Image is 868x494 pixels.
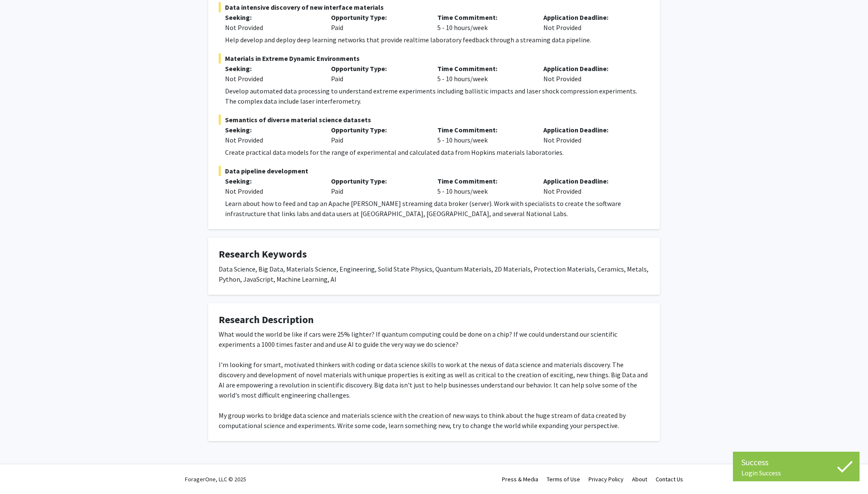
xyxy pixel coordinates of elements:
[6,456,36,488] iframe: Chat
[225,22,318,33] div: Not Provided
[225,135,318,145] div: Not Provided
[437,63,531,74] p: Time Commitment:
[219,314,649,326] h4: Research Description
[431,125,537,145] div: 5 - 10 hours/week
[543,63,637,74] p: Application Deadline:
[543,125,637,135] p: Application Deadline:
[225,176,318,186] p: Seeking:
[219,115,649,125] span: Semantics of diverse material science datasets
[331,12,424,22] p: Opportunity Type:
[219,53,649,63] span: Materials in Extreme Dynamic Environments
[431,12,537,33] div: 5 - 10 hours/week
[537,63,643,84] div: Not Provided
[537,125,643,145] div: Not Provided
[225,86,649,106] div: Develop automated data processing to understand extreme experiments including ballistic impacts a...
[437,12,531,22] p: Time Commitment:
[632,475,647,483] a: About
[537,12,643,33] div: Not Provided
[325,176,431,196] div: Paid
[225,125,318,135] p: Seeking:
[219,166,649,176] span: Data pipeline development
[537,176,643,196] div: Not Provided
[656,475,683,483] a: Contact Us
[431,63,537,84] div: 5 - 10 hours/week
[225,12,318,22] p: Seeking:
[225,35,649,45] div: Help develop and deploy deep learning networks that provide realtime laboratory feedback through ...
[185,464,246,494] div: ForagerOne, LLC © 2025
[219,2,649,12] span: Data intensive discovery of new interface materials
[331,63,424,74] p: Opportunity Type:
[547,475,580,483] a: Terms of Use
[219,248,649,261] h4: Research Keywords
[741,469,851,477] div: Login Success
[225,198,649,219] div: Learn about how to feed and tap an Apache [PERSON_NAME] streaming data broker (server). Work with...
[331,125,424,135] p: Opportunity Type:
[325,12,431,33] div: Paid
[225,74,318,84] div: Not Provided
[437,176,531,186] p: Time Commitment:
[589,475,624,483] a: Privacy Policy
[325,63,431,84] div: Paid
[219,329,649,431] div: What would the world be like if cars were 25% lighter? If quantum computing could be done on a ch...
[225,186,318,196] div: Not Provided
[331,176,424,186] p: Opportunity Type:
[543,12,637,22] p: Application Deadline:
[543,176,637,186] p: Application Deadline:
[225,147,649,157] div: Create practical data models for the range of experimental and calculated data from Hopkins mater...
[225,63,318,74] p: Seeking:
[219,264,649,284] div: Data Science, Big Data, Materials Science, Engineering, Solid State Physics, Quantum Materials, 2...
[437,125,531,135] p: Time Commitment:
[502,475,538,483] a: Press & Media
[431,176,537,196] div: 5 - 10 hours/week
[325,125,431,145] div: Paid
[741,456,851,469] div: Success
